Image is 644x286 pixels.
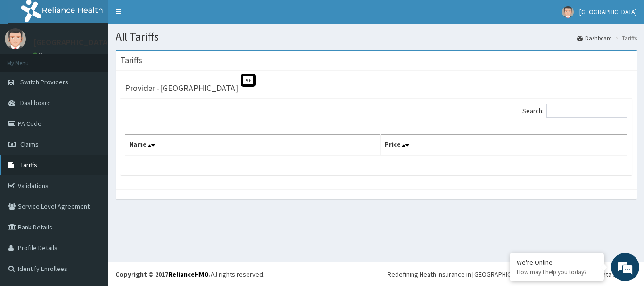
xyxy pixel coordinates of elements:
img: User Image [562,6,574,18]
footer: All rights reserved. [108,262,644,286]
span: Dashboard [20,98,51,107]
img: User Image [5,28,26,49]
div: We're Online! [517,258,597,267]
h3: Tariffs [120,56,142,65]
p: [GEOGRAPHIC_DATA] [33,38,111,47]
span: [GEOGRAPHIC_DATA] [579,8,637,16]
th: Name [125,135,381,156]
span: St [241,74,256,87]
a: Online [33,51,56,58]
th: Price [381,135,627,156]
h1: All Tariffs [116,31,637,43]
input: Search: [546,104,627,118]
div: Redefining Heath Insurance in [GEOGRAPHIC_DATA] using Telemedicine and Data Science! [388,270,637,279]
a: RelianceHMO [168,270,209,278]
p: How may I help you today? [517,268,597,276]
span: Switch Providers [20,78,68,86]
label: Search: [522,104,627,118]
span: Tariffs [20,161,37,169]
strong: Copyright © 2017 . [116,270,211,278]
h3: Provider - [GEOGRAPHIC_DATA] [125,84,238,92]
span: Claims [20,140,39,148]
